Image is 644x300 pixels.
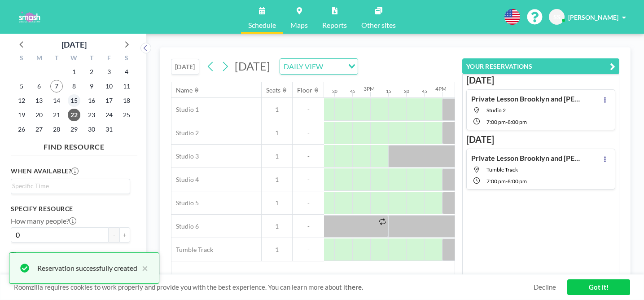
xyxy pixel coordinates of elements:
[508,119,527,125] span: 8:00 PM
[282,61,325,72] span: DAILY VIEW
[103,109,115,121] span: Friday, October 24, 2025
[171,176,199,184] span: Studio 4
[326,61,343,72] input: Search for option
[332,88,337,94] div: 30
[50,109,63,121] span: Tuesday, October 21, 2025
[508,178,527,185] span: 8:00 PM
[14,8,44,26] img: organization-logo
[466,134,615,145] h3: [DATE]
[171,199,199,207] span: Studio 5
[171,246,213,254] span: Tumble Track
[486,166,518,173] span: Tumble Track
[171,106,199,114] span: Studio 1
[120,66,133,78] span: Saturday, October 4, 2025
[120,109,133,121] span: Saturday, October 25, 2025
[364,85,375,92] div: 3PM
[553,13,561,21] span: SS
[15,80,28,93] span: Sunday, October 5, 2025
[85,94,98,107] span: Thursday, October 16, 2025
[262,222,292,230] span: 1
[11,205,130,213] h3: Specify resource
[120,94,133,107] span: Saturday, October 18, 2025
[33,123,45,136] span: Monday, October 27, 2025
[171,222,199,230] span: Studio 6
[471,154,583,163] h4: Private Lesson Brooklyn and [PERSON_NAME]
[33,94,45,107] span: Monday, October 13, 2025
[103,66,115,78] span: Friday, October 3, 2025
[435,85,447,92] div: 4PM
[293,152,324,160] span: -
[68,80,80,93] span: Wednesday, October 8, 2025
[85,66,98,78] span: Thursday, October 2, 2025
[262,129,292,137] span: 1
[293,246,324,254] span: -
[68,66,80,78] span: Wednesday, October 1, 2025
[171,129,199,137] span: Studio 2
[103,123,115,136] span: Friday, October 31, 2025
[262,246,292,254] span: 1
[171,59,199,75] button: [DATE]
[68,94,80,107] span: Wednesday, October 15, 2025
[83,53,100,65] div: T
[486,178,506,185] span: 7:00 PM
[361,22,396,29] span: Other sites
[33,80,45,93] span: Monday, October 6, 2025
[85,123,98,136] span: Thursday, October 30, 2025
[262,176,292,184] span: 1
[348,283,363,291] a: here.
[11,179,130,193] div: Search for option
[14,283,534,291] span: Roomzilla requires cookies to work properly and provide you with the best experience. You can lea...
[50,80,63,93] span: Tuesday, October 7, 2025
[280,59,358,74] div: Search for option
[386,88,391,94] div: 15
[137,263,148,274] button: close
[290,22,308,29] span: Maps
[462,58,619,74] button: YOUR RESERVATIONS
[48,53,66,65] div: T
[176,86,193,94] div: Name
[37,263,137,274] div: Reservation successfully created
[171,152,199,160] span: Studio 3
[506,119,508,125] span: -
[322,22,347,29] span: Reports
[262,106,292,114] span: 1
[68,109,80,121] span: Wednesday, October 22, 2025
[11,216,76,225] label: How many people?
[120,80,133,93] span: Saturday, October 11, 2025
[85,80,98,93] span: Thursday, October 9, 2025
[61,38,87,51] div: [DATE]
[486,107,506,114] span: Studio 2
[31,53,48,65] div: M
[33,109,45,121] span: Monday, October 20, 2025
[248,22,276,29] span: Schedule
[466,75,615,86] h3: [DATE]
[568,13,618,21] span: [PERSON_NAME]
[262,199,292,207] span: 1
[68,123,80,136] span: Wednesday, October 29, 2025
[15,109,28,121] span: Sunday, October 19, 2025
[12,181,125,191] input: Search for option
[506,178,508,185] span: -
[118,53,135,65] div: S
[567,279,630,295] a: Got it!
[266,86,280,94] div: Seats
[66,53,83,65] div: W
[15,94,28,107] span: Sunday, October 12, 2025
[471,94,583,103] h4: Private Lesson Brooklyn and [PERSON_NAME]
[11,139,137,151] h4: FIND RESOURCE
[422,88,427,94] div: 45
[50,123,63,136] span: Tuesday, October 28, 2025
[85,109,98,121] span: Thursday, October 23, 2025
[486,119,506,125] span: 7:00 PM
[15,123,28,136] span: Sunday, October 26, 2025
[293,199,324,207] span: -
[103,94,115,107] span: Friday, October 17, 2025
[100,53,118,65] div: F
[297,86,312,94] div: Floor
[109,227,119,243] button: -
[293,222,324,230] span: -
[293,129,324,137] span: -
[11,250,27,259] label: Floor
[119,227,130,243] button: +
[534,283,556,291] a: Decline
